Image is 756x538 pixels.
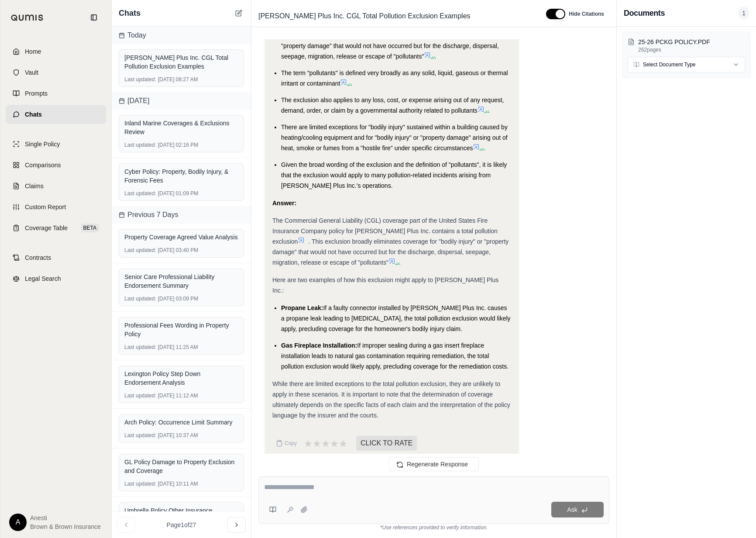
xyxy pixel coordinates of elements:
[281,69,508,87] span: The term "pollutants" is defined very broadly as any solid, liquid, gaseous or thermal irritant o...
[112,206,251,224] div: Previous 7 Days
[25,68,38,77] span: Vault
[124,190,156,197] span: Last updated:
[87,10,101,24] button: Collapse sidebar
[281,342,357,349] span: Gas Fireplace Installation:
[124,392,238,399] div: [DATE] 11:12 AM
[399,259,401,266] span: .
[255,9,536,23] div: Edit Title
[25,161,61,169] span: Comparisons
[124,119,238,136] div: Inland Marine Coverages & Exclusions Review
[124,369,238,387] div: Lexington Policy Step Down Endorsement Analysis
[6,218,106,238] a: Coverage TableBETA
[25,140,60,148] span: Single Policy
[488,107,490,114] span: .
[25,274,61,283] span: Legal Search
[6,84,106,103] a: Prompts
[434,53,436,60] span: .
[124,76,156,83] span: Last updated:
[281,304,323,311] span: Propane Leak:
[281,97,504,114] span: The exclusion also applies to any loss, cost, or expense arising out of any request, demand, orde...
[281,304,511,332] span: If a faulty connector installed by [PERSON_NAME] Plus Inc. causes a propane leak leading to [MEDI...
[124,506,238,524] div: Umbrella Policy Other Insurance Condition Analysis
[124,141,156,148] span: Last updated:
[124,247,156,254] span: Last updated:
[124,432,238,439] div: [DATE] 10:37 AM
[167,521,196,529] span: Page 1 of 27
[25,182,44,190] span: Claims
[234,8,244,18] button: New Chat
[272,200,296,207] strong: Answer:
[81,224,99,232] span: BETA
[351,80,352,87] span: .
[124,190,238,197] div: [DATE] 01:09 PM
[119,7,141,19] span: Chats
[638,46,745,53] p: 262 pages
[6,248,106,267] a: Contracts
[567,506,577,513] span: Ask
[124,344,156,351] span: Last updated:
[124,247,238,254] div: [DATE] 03:40 PM
[25,47,41,56] span: Home
[124,432,156,439] span: Last updated:
[6,134,106,154] a: Single Policy
[30,522,101,531] span: Brown & Brown Insurance
[272,435,300,452] button: Copy
[628,38,745,53] button: 25-26 PCKG POLICY.PDF262pages
[272,217,498,245] span: The Commercial General Liability (CGL) coverage part of the United States Fire Insurance Company ...
[11,14,44,21] img: Qumis Logo
[124,76,238,83] div: [DATE] 08:27 AM
[112,92,251,110] div: [DATE]
[25,224,68,232] span: Coverage Table
[551,502,604,517] button: Ask
[6,42,106,61] a: Home
[407,461,468,468] span: Regenerate Response
[272,276,498,294] span: Here are two examples of how this exclusion might apply to [PERSON_NAME] Plus Inc.:
[124,233,238,241] div: Property Coverage Agreed Value Analysis
[6,176,106,196] a: Claims
[255,9,474,23] span: [PERSON_NAME] Plus Inc. CGL Total Pollution Exclusion Examples
[25,253,51,262] span: Contracts
[124,295,156,302] span: Last updated:
[281,342,509,370] span: If improper sealing during a gas insert fireplace installation leads to natural gas contamination...
[638,38,745,46] p: 25-26 PCKG POLICY.PDF
[124,53,238,71] div: [PERSON_NAME] Plus Inc. CGL Total Pollution Exclusion Examples
[6,105,106,124] a: Chats
[124,392,156,399] span: Last updated:
[124,480,156,487] span: Last updated:
[6,197,106,217] a: Custom Report
[6,63,106,82] a: Vault
[124,458,238,475] div: GL Policy Damage to Property Exclusion and Coverage
[281,32,499,60] span: broadly excludes coverage for "bodily injury" or "property damage" that would not have occurred b...
[6,269,106,288] a: Legal Search
[356,436,417,451] span: CLICK TO RATE
[124,344,238,351] div: [DATE] 11:25 AM
[281,161,507,189] span: Given the broad wording of the exclusion and the definition of "pollutants", it is likely that th...
[112,27,251,44] div: Today
[569,10,604,17] span: Hide Citations
[624,7,665,19] h3: Documents
[389,457,479,471] button: Regenerate Response
[124,418,238,427] div: Arch Policy: Occurrence Limit Summary
[25,89,48,98] span: Prompts
[483,145,485,152] span: .
[25,110,42,119] span: Chats
[124,321,238,338] div: Professional Fees Wording in Property Policy
[124,141,238,148] div: [DATE] 02:16 PM
[258,524,609,531] div: *Use references provided to verify information.
[272,380,510,419] span: While there are limited exceptions to the total pollution exclusion, they are unlikely to apply i...
[6,155,106,175] a: Comparisons
[124,480,238,487] div: [DATE] 10:11 AM
[272,238,509,266] span: . This exclusion broadly eliminates coverage for "bodily injury" or "property damage" that would ...
[124,295,238,302] div: [DATE] 03:09 PM
[30,514,101,522] span: Anesti
[281,124,508,152] span: There are limited exceptions for "bodily injury" sustained within a building caused by heating/co...
[285,440,297,447] span: Copy
[124,272,238,290] div: Senior Care Professional Liability Endorsement Summary
[25,203,66,211] span: Custom Report
[739,7,749,19] span: 1
[124,167,238,185] div: Cyber Policy: Property, Bodily Injury, & Forensic Fees
[9,514,27,531] div: A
